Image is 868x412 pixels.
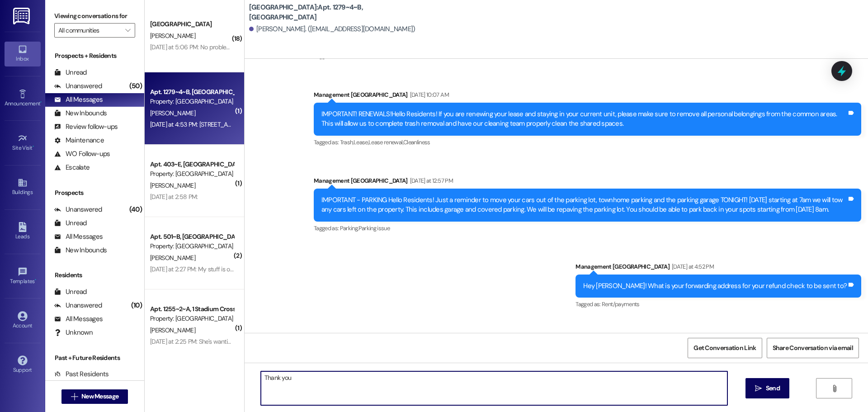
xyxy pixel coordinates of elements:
div: Management [GEOGRAPHIC_DATA] [576,262,861,275]
img: ResiDesk Logo [13,8,32,24]
div: [DATE] at 4:52 PM [670,262,714,271]
span: • [40,99,42,105]
div: IMPORTANT! RENEWALS!Hello Residents! If you are renewing your lease and staying in your current u... [321,109,847,129]
div: (50) [127,79,144,93]
div: Apt. 1279~4~B, [GEOGRAPHIC_DATA] [150,87,234,97]
input: All communities [58,23,121,38]
i:  [831,385,838,392]
div: IMPORTANT - PARKING Hello Residents! Just a reminder to move your cars out of the parking lot, to... [321,195,847,215]
span: [PERSON_NAME] [150,181,195,189]
div: Unread [54,287,87,297]
span: Get Conversation Link [693,343,756,353]
div: Unanswered [54,301,102,310]
div: All Messages [54,95,103,104]
div: Apt. 1255~2~A, 1 Stadium Crossing [150,304,234,314]
span: [PERSON_NAME] [150,326,195,334]
textarea: Thank you [261,371,727,405]
i:  [71,393,78,400]
a: Leads [5,219,41,244]
div: All Messages [54,232,103,242]
div: [DATE] at 2:58 PM: [150,193,198,201]
a: Site Visit • [5,131,41,155]
span: Share Conversation via email [773,343,853,353]
button: Get Conversation Link [688,338,762,358]
div: All Messages [54,314,103,324]
button: New Message [61,389,128,404]
span: Parking , [340,224,359,232]
div: Property: [GEOGRAPHIC_DATA] [150,169,234,179]
a: Inbox [5,42,41,66]
div: Unanswered [54,205,102,214]
div: (40) [127,203,144,217]
a: Buildings [5,175,41,199]
div: Review follow-ups [54,122,118,132]
div: [DATE] 10:07 AM [408,90,449,99]
div: Residents [45,270,144,280]
div: [DATE] at 2:25 PM: She's wanting to move in [DATE] and yes she wants my parking pass [150,337,377,346]
div: Property: [GEOGRAPHIC_DATA] [150,314,234,323]
div: Maintenance [54,136,104,145]
div: Apt. 403~E, [GEOGRAPHIC_DATA] [150,160,234,169]
div: Escalate [54,163,90,172]
button: Share Conversation via email [767,338,859,358]
div: Hey [PERSON_NAME]! What is your forwarding address for your refund check to be sent to? [583,281,847,291]
div: Tagged as: [314,136,861,149]
div: Prospects [45,188,144,198]
div: Property: [GEOGRAPHIC_DATA] [150,97,234,106]
a: Account [5,308,41,333]
span: Send [766,384,780,393]
div: WO Follow-ups [54,149,110,159]
button: Send [745,378,789,398]
div: Past + Future Residents [45,353,144,363]
div: Unread [54,68,87,77]
div: New Inbounds [54,109,107,118]
div: Unread [54,218,87,228]
a: Support [5,353,41,377]
span: • [33,143,34,150]
div: (10) [129,298,144,313]
div: Past Residents [54,369,109,379]
span: [PERSON_NAME] [150,32,195,40]
div: Apt. 501~B, [GEOGRAPHIC_DATA] [150,232,234,242]
div: Unanswered [54,81,102,91]
div: [DATE] at 4:53 PM: [STREET_ADDRESS][US_STATE] [150,120,281,128]
div: Tagged as: [576,298,861,311]
a: Templates • [5,264,41,289]
span: New Message [81,392,118,401]
span: [PERSON_NAME] [150,254,195,262]
span: • [35,277,36,283]
b: [GEOGRAPHIC_DATA]: Apt. 1279~4~B, [GEOGRAPHIC_DATA] [249,3,430,22]
div: [PERSON_NAME]. ([EMAIL_ADDRESS][DOMAIN_NAME]) [249,24,415,34]
span: [PERSON_NAME] [150,109,195,117]
i:  [125,27,130,34]
div: Management [GEOGRAPHIC_DATA] [314,176,861,189]
span: Lease , [354,138,368,146]
div: Tagged as: [314,222,861,235]
i:  [755,385,762,392]
span: Cleanliness [403,138,430,146]
div: [GEOGRAPHIC_DATA] [150,19,234,29]
div: Property: [GEOGRAPHIC_DATA] [150,242,234,251]
div: Unknown [54,328,93,337]
div: New Inbounds [54,246,107,255]
div: [DATE] at 5:06 PM: No problem of course!! [150,43,260,51]
span: Parking issue [359,224,390,232]
div: Prospects + Residents [45,51,144,61]
div: [DATE] at 2:27 PM: My stuff is out of the common areas [150,265,293,273]
div: Management [GEOGRAPHIC_DATA] [314,90,861,103]
label: Viewing conversations for [54,9,135,23]
span: Trash , [340,138,354,146]
div: [DATE] at 12:57 PM [408,176,453,185]
span: Lease renewal , [368,138,403,146]
span: Rent/payments [602,300,640,308]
